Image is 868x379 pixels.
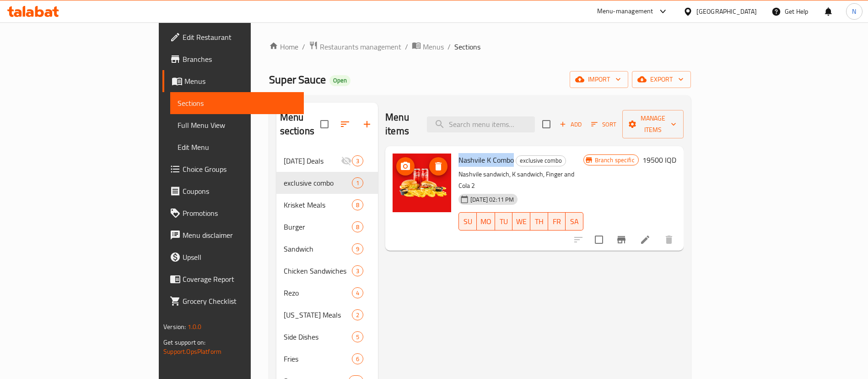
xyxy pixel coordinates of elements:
button: Add [556,117,585,132]
div: items [352,243,363,254]
span: Edit Restaurant [183,32,297,43]
a: Choice Groups [162,158,304,180]
svg: Inactive section [341,155,352,166]
span: Upsell [183,252,297,263]
div: Sandwich9 [276,238,378,260]
button: Add section [356,113,378,135]
a: Grocery Checklist [162,290,304,312]
span: 1.0.0 [188,321,202,333]
div: items [352,309,363,320]
span: 1 [352,179,363,187]
div: Chicken Sandwiches3 [276,260,378,282]
div: [GEOGRAPHIC_DATA] [696,6,757,16]
span: Add item [556,117,585,132]
button: upload picture [396,157,415,176]
a: Menus [412,41,444,53]
span: [DATE] 02:11 PM [467,195,518,204]
span: 3 [352,267,363,275]
p: Nashvile sandwich, K sandwich, Finger and Cola 2 [458,169,583,192]
span: WE [516,215,527,228]
span: SU [463,215,473,228]
a: Edit Restaurant [162,26,304,48]
span: Promotions [183,208,297,219]
button: delete [658,229,680,251]
span: Sort items [585,117,622,132]
a: Support.OpsPlatform [163,346,221,357]
span: Coverage Report [183,274,297,285]
button: import [570,71,628,88]
h6: 19500 IQD [642,154,676,166]
div: items [352,353,363,364]
span: Nashvile K Combo [458,153,514,167]
input: search [427,116,535,132]
button: Sort [589,117,619,132]
span: Select section [537,115,556,134]
div: Burger8 [276,216,378,238]
button: export [632,71,691,88]
a: Restaurants management [309,41,401,53]
span: 8 [352,223,363,231]
span: Full Menu View [178,120,297,131]
span: Restaurants management [320,41,401,52]
div: Rezo4 [276,282,378,304]
a: Coverage Report [162,268,304,290]
a: Sections [170,92,304,114]
span: 3 [352,157,363,165]
span: Select all sections [315,115,334,134]
span: [US_STATE] Meals [284,309,352,320]
span: Menus [184,76,297,87]
span: Sections [454,41,480,52]
span: Branch specific [591,156,638,165]
span: 2 [352,311,363,319]
div: Open [329,75,350,86]
button: TU [495,212,513,231]
span: 8 [352,201,363,209]
span: exclusive combo [516,155,566,166]
span: Fries [284,353,352,364]
a: Promotions [162,202,304,224]
span: import [577,74,621,85]
div: items [352,177,363,188]
span: Version: [163,321,186,333]
div: Kentucky Meals [284,309,352,320]
nav: breadcrumb [269,41,691,53]
a: Menus [162,70,304,92]
a: Edit Menu [170,136,304,158]
span: TU [499,215,509,228]
span: Sandwich [284,243,352,254]
div: exclusive combo [284,177,352,188]
div: items [352,155,363,166]
span: Manage items [630,113,676,136]
button: FR [548,212,566,231]
div: Fries6 [276,348,378,370]
div: items [352,287,363,298]
li: / [405,41,408,52]
a: Branches [162,48,304,70]
span: 6 [352,355,363,363]
span: Burger [284,221,352,232]
a: Coupons [162,180,304,202]
span: Super Sauce [269,69,326,90]
button: Manage items [622,110,684,138]
span: Grocery Checklist [183,296,297,307]
h2: Menu items [385,110,416,138]
button: Branch-specific-item [610,229,632,251]
span: Rezo [284,287,352,298]
span: Krisket Meals [284,199,352,210]
span: 5 [352,333,363,341]
span: Side Dishes [284,331,352,342]
button: SU [458,212,476,231]
div: items [352,331,363,342]
button: WE [512,212,530,231]
span: export [639,74,684,85]
span: Edit Menu [178,142,297,153]
div: [US_STATE] Meals2 [276,304,378,326]
img: Nashvile K Combo [393,154,451,212]
span: Sort sections [334,113,356,135]
div: Menu-management [597,6,653,17]
span: Open [329,77,350,84]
